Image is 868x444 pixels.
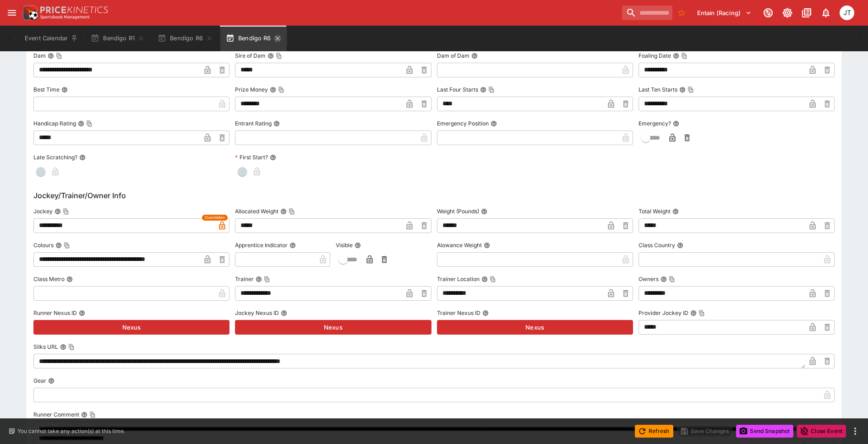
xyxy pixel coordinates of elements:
[55,242,62,249] button: ColoursCopy To Clipboard
[19,26,83,51] button: Event Calendar
[639,309,688,317] p: Provider Jockey ID
[736,425,793,438] button: Send Snapshot
[48,378,55,384] button: Gear
[55,208,61,215] button: JockeyCopy To Clipboard
[33,275,65,283] p: Class Metro
[235,119,272,127] p: Entrant Rating
[33,190,835,201] h6: Jockey/Trainer/Owner Info
[669,276,675,282] button: Copy To Clipboard
[661,276,667,282] button: OwnersCopy To Clipboard
[681,53,688,59] button: Copy To Clipboard
[235,309,279,317] p: Jockey Nexus ID
[86,120,93,127] button: Copy To Clipboard
[672,208,679,215] button: Total Weight
[152,26,218,51] button: Bendigo R6
[437,275,480,283] p: Trainer Location
[235,153,268,161] p: First Start?
[635,425,673,438] button: Refresh
[673,53,679,59] button: Foaling DateCopy To Clipboard
[89,412,96,418] button: Copy To Clipboard
[437,52,469,60] p: Dam of Dam
[33,207,53,215] p: Jockey
[79,154,86,161] button: Late Scratching?
[482,310,489,316] button: Trainer Nexus ID
[837,3,857,23] button: Josh Tanner
[471,53,478,59] button: Dam of Dam
[490,276,496,282] button: Copy To Clipboard
[68,344,75,350] button: Copy To Clipboard
[437,119,489,127] p: Emergency Position
[278,87,284,93] button: Copy To Clipboard
[64,242,70,249] button: Copy To Clipboard
[220,26,287,51] button: Bendigo R6
[235,207,278,215] p: Allocated Weight
[273,120,280,127] button: Entrant Rating
[276,53,282,59] button: Copy To Clipboard
[797,425,846,438] button: Close Event
[673,120,679,127] button: Emergency?
[78,120,84,127] button: Handicap RatingCopy To Clipboard
[33,411,79,418] p: Runner Comment
[270,87,276,93] button: Prize MoneyCopy To Clipboard
[818,5,834,21] button: Notifications
[33,320,229,335] button: Nexus
[491,120,497,127] button: Emergency Position
[437,309,480,317] p: Trainer Nexus ID
[840,5,854,20] div: Josh Tanner
[679,87,686,93] button: Last Ten StartsCopy To Clipboard
[289,208,295,215] button: Copy To Clipboard
[688,87,694,93] button: Copy To Clipboard
[481,276,488,282] button: Trainer LocationCopy To Clipboard
[699,310,705,316] button: Copy To Clipboard
[437,320,633,335] button: Nexus
[690,310,697,316] button: Provider Jockey IDCopy To Clipboard
[798,5,815,21] button: Documentation
[488,87,495,93] button: Copy To Clipboard
[437,241,482,249] p: Alowance Weight
[779,5,796,21] button: Toggle light/dark mode
[79,310,85,316] button: Runner Nexus ID
[622,5,672,20] input: search
[267,53,274,59] button: Sire of DamCopy To Clipboard
[33,119,76,127] p: Handicap Rating
[674,5,689,20] button: No Bookmarks
[677,242,683,249] button: Class Country
[639,207,671,215] p: Total Weight
[235,52,266,60] p: Sire of Dam
[355,242,361,249] button: Visible
[63,208,69,215] button: Copy To Clipboard
[264,276,270,282] button: Copy To Clipboard
[48,53,54,59] button: DamCopy To Clipboard
[639,241,675,249] p: Class Country
[56,53,62,59] button: Copy To Clipboard
[760,5,776,21] button: Connected to PK
[205,215,225,221] span: Overridden
[480,87,486,93] button: Last Four StartsCopy To Clipboard
[40,15,90,19] img: Sportsbook Management
[60,344,66,350] button: Silks URLCopy To Clipboard
[256,276,262,282] button: TrainerCopy To Clipboard
[33,377,46,384] p: Gear
[639,52,671,60] p: Foaling Date
[33,52,46,60] p: Dam
[81,412,87,418] button: Runner CommentCopy To Clipboard
[61,87,68,93] button: Best Time
[481,208,487,215] button: Weight (Pounds)
[437,86,478,93] p: Last Four Starts
[33,309,77,317] p: Runner Nexus ID
[33,343,58,351] p: Silks URL
[850,426,861,437] button: more
[692,5,757,20] button: Select Tenant
[33,153,77,161] p: Late Scratching?
[66,276,73,282] button: Class Metro
[17,427,125,435] p: You cannot take any action(s) at this time.
[281,310,287,316] button: Jockey Nexus ID
[235,320,431,335] button: Nexus
[85,26,150,51] button: Bendigo R1
[484,242,490,249] button: Alowance Weight
[235,241,288,249] p: Apprentice Indicator
[437,207,479,215] p: Weight (Pounds)
[280,208,287,215] button: Allocated WeightCopy To Clipboard
[639,119,671,127] p: Emergency?
[289,242,296,249] button: Apprentice Indicator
